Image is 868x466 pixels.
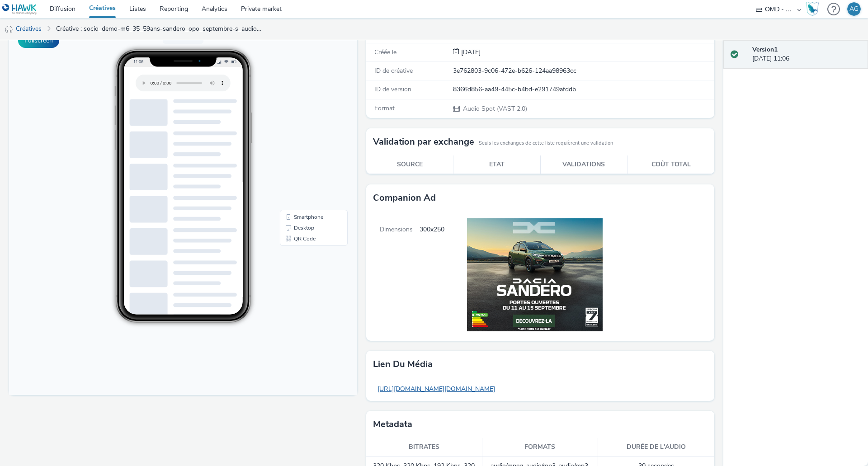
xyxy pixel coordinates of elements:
th: Source [366,155,453,174]
div: [DATE] 11:06 [752,45,861,64]
span: Créée le [374,48,396,56]
h3: Validation par exchange [373,135,474,149]
img: Hawk Academy [806,2,819,16]
img: audio [5,25,14,34]
span: Format [374,104,395,113]
strong: Version 1 [752,45,778,54]
a: [URL][DOMAIN_NAME][DOMAIN_NAME] [373,380,500,398]
th: Etat [453,155,541,174]
div: Création 27 août 2025, 11:06 [459,48,481,57]
span: Dimensions [366,212,420,341]
span: 300x250 [420,212,444,341]
span: ID de version [374,85,411,94]
li: Smartphone [273,187,337,198]
th: Coût total [627,155,715,174]
th: Formats [482,438,599,457]
h3: Metadata [373,418,412,431]
small: Seuls les exchanges de cette liste requièrent une validation [479,140,613,147]
li: Desktop [273,198,337,209]
span: ID de créative [374,66,413,75]
span: Smartphone [285,190,314,195]
th: Validations [540,155,627,174]
th: Bitrates [366,438,482,457]
span: QR Code [285,212,307,217]
li: QR Code [273,209,337,220]
a: Hawk Academy [806,2,823,16]
div: 3e762803-9c06-472e-b626-124aa98963cc [453,66,713,75]
span: [DATE] [459,48,481,56]
span: 11:06 [124,35,134,40]
img: undefined Logo [2,4,37,15]
a: Créative : socio_demo-m6_35_59ans-sandero_opo_septembre-s_audio1-pcc-nd-na-cpm-30_no_skip [52,18,269,40]
div: AG [849,2,859,16]
h3: Companion Ad [373,191,436,205]
button: Fullscreen [18,33,59,48]
h3: Lien du média [373,358,433,371]
div: 8366d856-aa49-445c-b4bd-e291749afddb [453,85,713,94]
img: Companion Ad [444,212,609,338]
th: Durée de l'audio [598,438,714,457]
span: Audio Spot (VAST 2.0) [462,104,527,113]
span: Desktop [285,201,305,206]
